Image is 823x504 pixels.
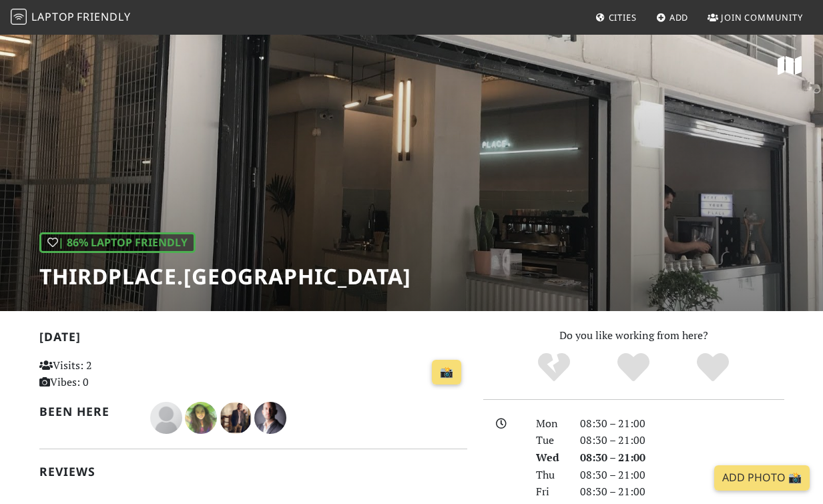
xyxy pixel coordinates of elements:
[572,483,792,501] div: 08:30 – 21:00
[185,402,217,434] img: 2336-katia.jpg
[254,409,286,424] span: Svet Kujic
[528,483,572,501] div: Fri
[721,11,803,23] span: Join Community
[528,432,572,449] div: Tue
[77,9,130,24] span: Friendly
[590,5,642,29] a: Cities
[150,409,185,424] span: Danai Var Mant
[483,327,784,344] p: Do you like working from here?
[39,264,411,289] h1: Thirdplace.[GEOGRAPHIC_DATA]
[594,351,673,385] div: Yes
[669,11,689,23] span: Add
[714,465,810,491] a: Add Photo 📸
[31,9,75,24] span: Laptop
[528,415,572,433] div: Mon
[528,449,572,467] div: Wed
[220,409,254,424] span: Mixalis Tsoumanis
[254,402,286,434] img: 1631-svet.jpg
[11,6,131,29] a: LaptopFriendly LaptopFriendly
[572,415,792,433] div: 08:30 – 21:00
[11,9,27,25] img: LaptopFriendly
[432,360,461,385] a: 📸
[39,232,196,254] div: In general, do you like working from here?
[515,351,594,385] div: No
[673,351,752,385] div: Definitely!
[39,465,467,479] h2: Reviews
[572,467,792,484] div: 08:30 – 21:00
[572,432,792,449] div: 08:30 – 21:00
[609,11,637,23] span: Cities
[220,402,252,434] img: 1745-mixalis.jpg
[702,5,808,29] a: Join Community
[39,330,467,349] h2: [DATE]
[528,467,572,484] div: Thu
[39,357,172,391] p: Visits: 2 Vibes: 0
[572,449,792,467] div: 08:30 – 21:00
[150,402,182,434] img: blank-535327c66bd565773addf3077783bbfce4b00ec00e9fd257753287c682c7fa38.png
[185,409,220,424] span: Катя Бабич
[651,5,694,29] a: Add
[39,405,134,419] h2: Been here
